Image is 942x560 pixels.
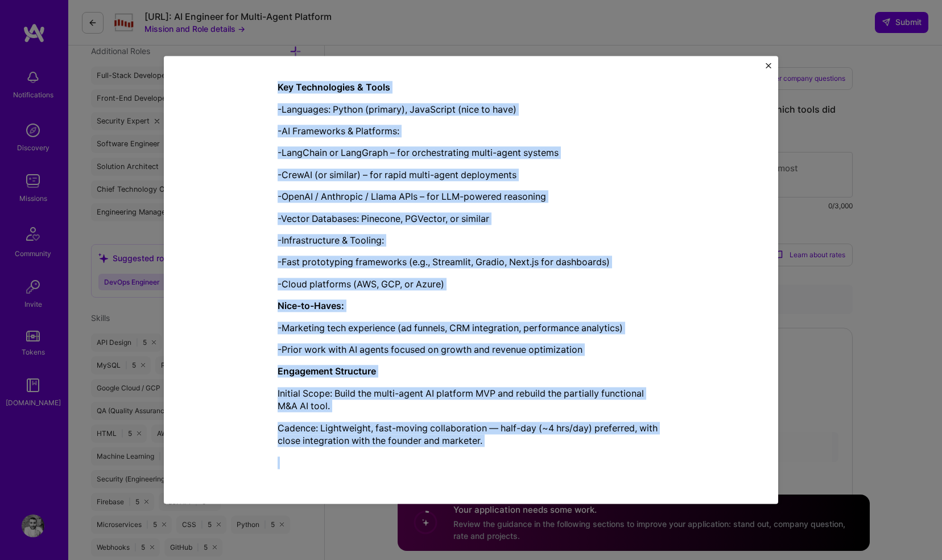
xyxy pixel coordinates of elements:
p: -Prior work with AI agents focused on growth and revenue optimization [278,343,664,356]
p: -CrewAI (or similar) – for rapid multi-agent deployments [278,168,664,181]
p: Initial Scope: Build the multi-agent AI platform MVP and rebuild the partially functional M&A AI ... [278,387,664,413]
p: -Cloud platforms (AWS, GCP, or Azure) [278,278,664,290]
p: -LangChain or LangGraph – for orchestrating multi-agent systems [278,147,664,159]
p: -AI Frameworks & Platforms: [278,125,664,137]
p: -Marketing tech experience (ad funnels, CRM integration, performance analytics) [278,322,664,334]
p: -Fast prototyping frameworks (e.g., Streamlit, Gradio, Next.js for dashboards) [278,256,664,269]
strong: Engagement Structure [278,366,376,377]
strong: Nice-to-Haves: [278,300,344,312]
p: -Infrastructure & Tooling: [278,234,664,246]
p: -OpenAI / Anthropic / Llama APIs – for LLM-powered reasoning [278,191,664,203]
p: -Vector Databases: Pinecone, PGVector, or similar [278,212,664,225]
button: Close [766,63,771,75]
p: Cadence: Lightweight, fast-moving collaboration — half-day (~4 hrs/day) preferred, with close int... [278,422,664,447]
strong: Key Technologies & Tools [278,82,390,93]
p: -Languages: Python (primary), JavaScript (nice to have) [278,103,664,116]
